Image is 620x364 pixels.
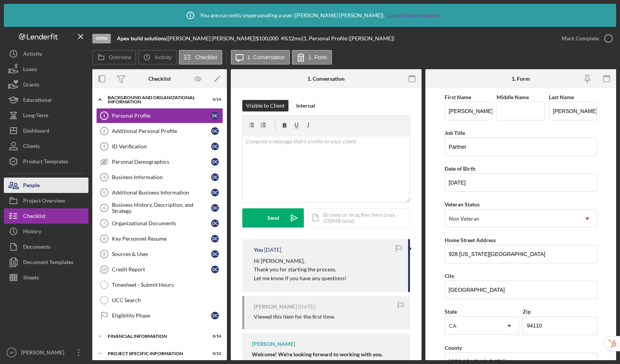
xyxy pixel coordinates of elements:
[267,208,279,228] div: Send
[23,77,39,94] div: Grants
[23,123,49,140] div: Dashboard
[211,312,219,319] div: D C
[254,265,347,274] p: Thank you for starting the process.
[449,323,457,329] div: CA
[23,138,40,156] div: Clients
[207,334,221,339] div: 0 / 14
[112,174,211,180] div: Business Information
[445,165,475,172] label: Date of Birth
[23,61,37,79] div: Loans
[103,252,105,256] tspan: 9
[242,208,304,228] button: Send
[96,185,223,200] a: 5Additional Business InformationDC
[103,144,105,149] tspan: 3
[254,304,297,310] div: [PERSON_NAME]
[4,208,88,224] a: Checklist
[4,254,88,270] button: Document Templates
[168,35,256,42] div: [PERSON_NAME] [PERSON_NAME] |
[4,92,88,108] button: Educational
[23,224,41,241] div: History
[445,344,462,351] label: County
[497,94,529,100] label: Middle Name
[96,139,223,154] a: 3ID VerificationDC
[4,193,88,208] a: Project Overview
[4,123,88,138] button: Dashboard
[96,170,223,185] a: 4Business InformationDC
[211,189,219,196] div: D C
[307,76,345,82] div: 1. Conversation
[117,35,168,42] div: |
[108,334,202,339] div: Financial Information
[302,35,394,42] div: | 1. Personal Profile ([PERSON_NAME])
[103,129,105,133] tspan: 2
[23,239,50,256] div: Documents
[23,270,39,287] div: Sheets
[4,77,88,92] a: Grants
[288,35,302,42] div: 12 mo
[4,270,88,285] a: Sheets
[252,341,295,347] div: [PERSON_NAME]
[242,100,288,111] button: Visible to Client
[252,351,383,357] strong: Welcome! We're looking forward to working with you.
[96,246,223,262] a: 9Sources & UsesDC
[102,267,106,272] tspan: 10
[112,220,211,226] div: Organizational Documents
[512,76,530,82] div: 1. Form
[117,35,166,42] b: Apex build solutions
[4,154,88,169] button: Product Templates
[211,173,219,181] div: D C
[445,94,471,100] label: First Name
[112,282,223,288] div: Timesheet - Submit Hours
[211,235,219,243] div: D C
[207,351,221,356] div: 0 / 12
[247,54,285,60] label: 1. Conversation
[112,297,223,303] div: UCC Search
[549,94,574,100] label: Last Name
[138,50,177,65] button: Activity
[23,193,65,210] div: Project Overview
[207,97,221,102] div: 0 / 14
[4,224,88,239] button: History
[112,189,211,196] div: Additional Business Information
[211,204,219,212] div: D C
[23,108,48,125] div: Long-Term
[23,154,68,171] div: Product Templates
[211,143,219,150] div: D C
[445,237,496,243] label: Home Street Address
[562,31,599,46] div: Mark Complete
[109,54,131,60] label: Overview
[254,247,263,253] div: You
[298,304,315,310] time: 2025-09-13 23:27
[211,112,219,120] div: D C
[96,308,223,323] a: Eligibility PhaseDC
[281,35,288,42] div: 4 %
[103,113,105,118] tspan: 1
[264,247,281,253] time: 2025-09-15 23:08
[112,113,211,119] div: Personal Profile
[445,273,454,279] label: City
[246,100,285,111] div: Visible to Client
[211,219,219,227] div: D C
[4,178,88,193] button: People
[96,293,223,308] a: UCC Search
[292,50,332,65] button: 1. Form
[308,54,327,60] label: 1. Form
[254,314,335,320] div: Viewed this item for the first time.
[108,95,202,104] div: Background and Organizational Information
[231,50,290,65] button: 1. Conversation
[112,251,211,257] div: Sources & Uses
[112,266,211,273] div: Credit Report
[4,108,88,123] button: Long-Term
[112,236,211,242] div: Key Personnel Resume
[103,190,105,195] tspan: 5
[211,250,219,258] div: D C
[148,76,171,82] div: Checklist
[9,351,14,355] text: JR
[23,46,42,63] div: Activity
[387,12,439,18] a: Cancel Impersonation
